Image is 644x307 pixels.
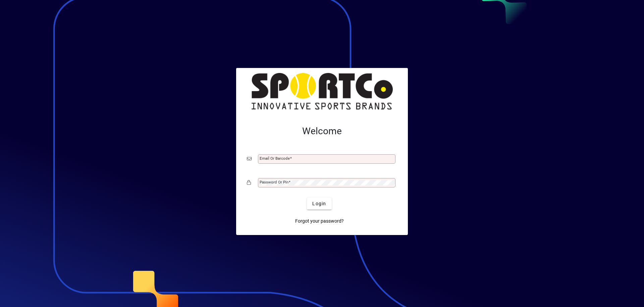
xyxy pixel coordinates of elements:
[307,198,331,210] button: Login
[260,180,288,184] mat-label: Password or Pin
[295,218,344,225] span: Forgot your password?
[292,215,346,227] a: Forgot your password?
[247,126,397,137] h2: Welcome
[312,200,326,207] span: Login
[260,156,290,161] mat-label: Email or Barcode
